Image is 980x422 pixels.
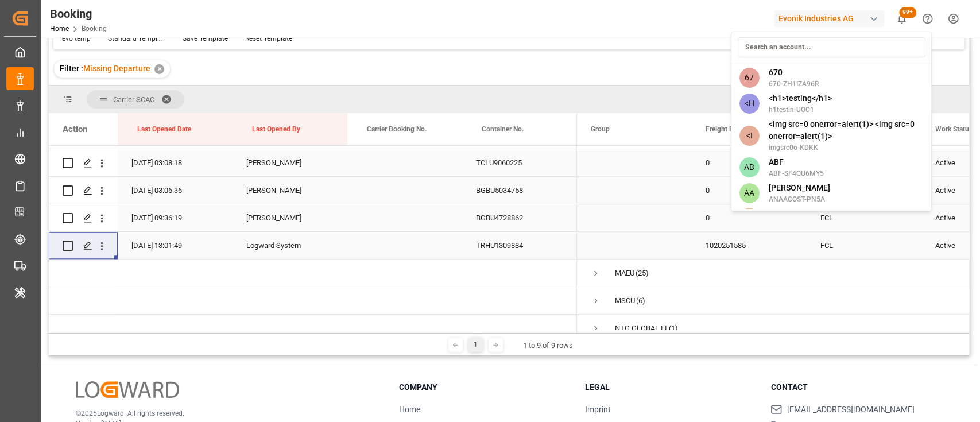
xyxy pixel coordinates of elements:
[768,156,823,168] span: ABF
[768,79,819,89] span: 670-ZH1IZA96R
[739,94,759,114] span: <H
[737,37,925,57] input: Search an account...
[739,208,759,228] span: AA
[768,67,819,79] span: 670
[768,168,823,179] span: ABF-SF4QU6MY5
[739,183,759,203] span: AA
[768,182,830,194] span: [PERSON_NAME]
[768,104,831,115] span: h1testin-UOC1
[768,194,830,204] span: ANAACOST-PN5A
[739,126,759,146] span: <I
[768,118,923,142] span: <img src=0 onerror=alert(1)> <img src=0 onerror=alert(1)>
[768,142,923,153] span: imgsrc0o-KDKK
[739,68,759,88] span: 67
[739,157,759,177] span: AB
[768,92,831,104] span: <h1>testing</h1>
